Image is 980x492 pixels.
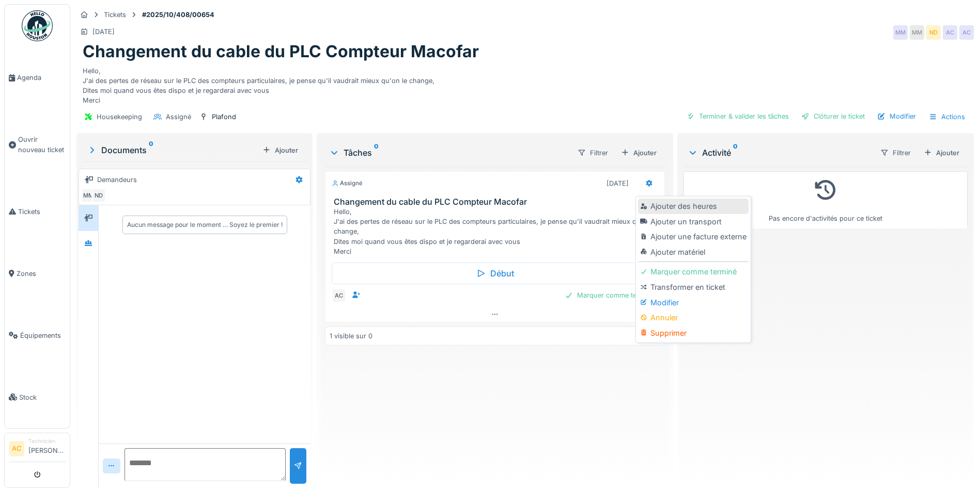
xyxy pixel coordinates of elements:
[797,109,869,123] div: Clôturer le ticket
[87,144,258,156] div: Documents
[638,325,748,341] div: Supprimer
[733,146,738,159] sup: 0
[334,207,660,256] div: Hello, J'ai des pertes de réseau sur le PLC des compteurs particulaires, je pense qu'il vaudrait ...
[212,112,236,122] div: Plafond
[83,62,968,106] div: Hello, J'ai des pertes de réseau sur le PLC des compteurs particulaires, je pense qu'il vaudrait ...
[17,269,66,278] span: Zones
[97,112,142,122] div: Housekeeping
[166,112,191,122] div: Assigné
[92,27,115,37] div: [DATE]
[926,25,941,40] div: ND
[561,288,658,302] div: Marquer comme terminé
[28,437,66,460] li: [PERSON_NAME]
[959,25,974,40] div: AC
[22,10,53,41] img: Badge_color-CXgf-gQk.svg
[329,146,569,159] div: Tâches
[19,392,66,402] span: Stock
[104,10,126,20] div: Tickets
[127,220,283,229] div: Aucun message pour le moment … Soyez le premier !
[18,135,66,154] span: Ouvrir nouveau ticket
[920,146,963,160] div: Ajouter
[17,73,66,83] span: Agenda
[81,188,96,203] div: MM
[638,264,748,280] div: Marquer comme terminé
[149,144,153,156] sup: 0
[873,109,920,123] div: Modifier
[638,244,748,260] div: Ajouter matériel
[638,280,748,295] div: Transformer en ticket
[943,25,957,40] div: AC
[9,441,24,456] li: AC
[617,146,661,160] div: Ajouter
[924,109,970,124] div: Actions
[332,288,346,303] div: AC
[910,25,924,40] div: MM
[20,331,66,340] span: Équipements
[682,109,793,123] div: Terminer & valider les tâches
[330,331,372,341] div: 1 visible sur 0
[97,175,137,185] div: Demandeurs
[18,207,66,217] span: Tickets
[332,263,658,284] div: Début
[690,176,961,224] div: Pas encore d'activités pour ce ticket
[893,25,908,40] div: MM
[606,178,629,188] div: [DATE]
[638,310,748,325] div: Annuler
[334,197,660,207] h3: Changement du cable du PLC Compteur Macofar
[638,199,748,214] div: Ajouter des heures
[573,145,613,160] div: Filtrer
[258,143,302,157] div: Ajouter
[91,188,106,203] div: ND
[638,229,748,244] div: Ajouter une facture externe
[638,295,748,310] div: Modifier
[138,10,219,20] strong: #2025/10/408/00654
[688,146,872,159] div: Activité
[876,145,915,160] div: Filtrer
[374,146,379,159] sup: 0
[332,179,363,188] div: Assigné
[28,437,66,445] div: Technicien
[638,214,748,229] div: Ajouter un transport
[83,42,479,61] h1: Changement du cable du PLC Compteur Macofar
